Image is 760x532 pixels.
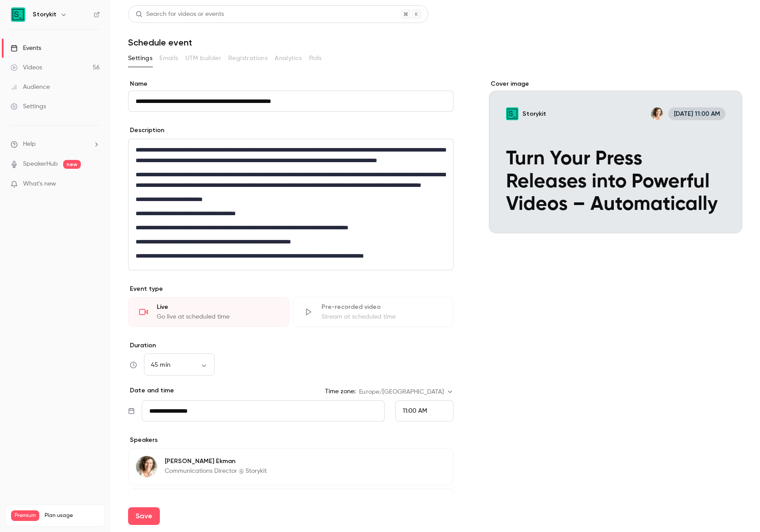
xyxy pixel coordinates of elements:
[63,160,81,169] span: new
[128,507,160,525] button: Save
[128,386,174,395] p: Date and time
[128,139,454,270] section: description
[128,126,164,135] label: Description
[157,303,278,312] div: Live
[128,297,289,327] div: LiveGo live at scheduled time
[395,400,454,422] div: From
[11,63,42,72] div: Videos
[136,456,157,477] img: Jonna Ekman
[128,489,454,525] button: Add speaker
[11,44,41,53] div: Events
[23,140,36,149] span: Help
[11,102,46,111] div: Settings
[157,312,278,321] div: Go live at scheduled time
[89,180,100,188] iframe: Noticeable Trigger
[293,297,454,327] div: Pre-recorded videoStream at scheduled time
[165,467,267,475] p: Communications Director @ Storykit
[11,510,39,521] span: Premium
[185,54,221,63] span: UTM builder
[128,448,454,485] div: Jonna Ekman[PERSON_NAME] EkmanCommunications Director @ Storykit
[45,512,99,519] span: Plan usage
[144,361,215,369] div: 45 min
[136,10,224,19] div: Search for videos or events
[11,83,50,91] div: Audience
[489,80,742,88] label: Cover image
[23,160,58,169] a: SpeakerHub
[142,400,385,422] input: Tue, Feb 17, 2026
[128,285,454,293] p: Event type
[11,8,25,22] img: Storykit
[359,388,454,396] div: Europe/[GEOGRAPHIC_DATA]
[325,387,355,396] label: Time zone:
[321,303,443,312] div: Pre-recorded video
[275,54,302,63] span: Analytics
[23,179,56,189] span: What's new
[403,408,427,414] span: 11:00 AM
[33,10,57,19] h6: Storykit
[228,54,268,63] span: Registrations
[321,312,443,321] div: Stream at scheduled time
[309,54,322,63] span: Polls
[128,436,454,445] p: Speakers
[11,140,100,149] li: help-dropdown-opener
[128,51,152,65] button: Settings
[159,54,178,63] span: Emails
[165,457,267,466] p: [PERSON_NAME] Ekman
[128,341,454,350] label: Duration
[129,139,453,270] div: editor
[128,37,742,48] h1: Schedule event
[128,80,454,88] label: Name
[489,80,742,233] section: Cover image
